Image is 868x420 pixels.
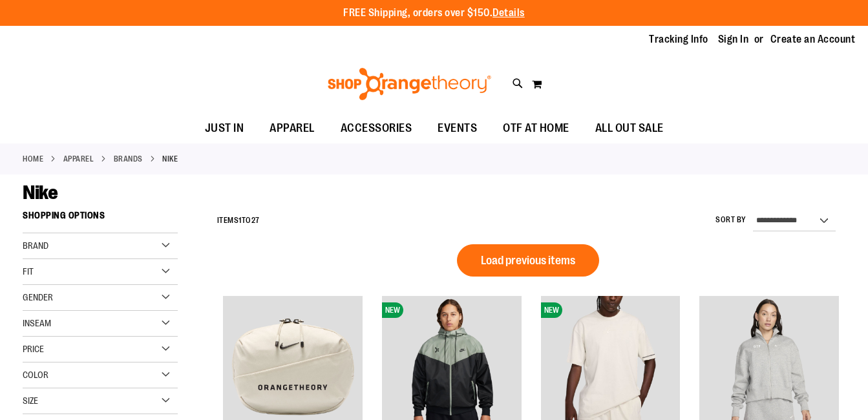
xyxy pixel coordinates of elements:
a: BRANDS [114,153,143,165]
span: Size [23,395,38,406]
button: Load previous items [457,244,599,277]
span: JUST IN [205,114,244,143]
span: Nike [23,182,58,204]
span: EVENTS [438,114,477,143]
strong: Shopping Options [23,204,178,233]
span: NEW [541,302,562,318]
span: OTF AT HOME [503,114,569,143]
span: APPAREL [270,114,315,143]
label: Sort By [715,215,746,226]
span: Inseam [23,318,51,328]
h2: Items to [217,211,260,231]
strong: Nike [162,153,178,165]
a: Create an Account [770,32,856,47]
span: Brand [23,240,48,251]
a: Details [492,7,525,19]
a: Home [23,153,43,165]
span: ACCESSORIES [341,114,412,143]
span: 1 [238,216,242,225]
span: Fit [23,266,34,277]
p: FREE Shipping, orders over $150. [343,6,525,21]
span: Color [23,370,48,380]
a: APPAREL [63,153,94,165]
span: ALL OUT SALE [595,114,664,143]
img: Shop Orangetheory [326,68,493,100]
span: NEW [382,302,403,318]
a: Tracking Info [649,32,708,47]
span: Gender [23,292,53,302]
span: 27 [251,216,260,225]
span: Price [23,344,44,354]
span: Load previous items [481,254,575,267]
a: Sign In [718,32,749,47]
